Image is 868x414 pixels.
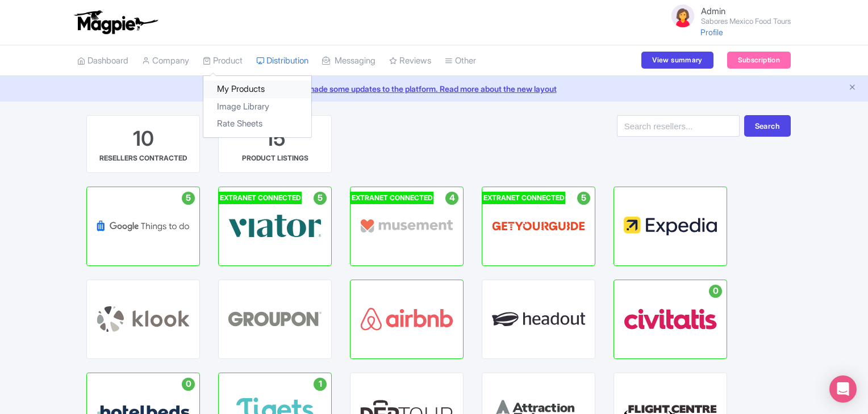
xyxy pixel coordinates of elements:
a: Reviews [389,45,431,77]
div: Open Intercom Messenger [829,375,857,403]
a: My Products [203,81,311,98]
span: Admin [701,6,725,16]
small: Sabores Mexico Food Tours [701,18,791,25]
a: Image Library [203,98,311,116]
a: Dashboard [77,45,128,77]
a: 10 RESELLERS CONTRACTED [86,115,200,173]
a: Rate Sheets [203,115,311,133]
a: EXTRANET CONNECTED 5 [218,187,332,266]
div: 15 [265,125,285,153]
a: 0 [614,280,727,359]
a: Distribution [256,45,308,77]
a: 5 [86,187,200,266]
a: We made some updates to the platform. Read more about the new layout [7,83,861,95]
input: Search resellers... [617,115,740,137]
a: Messaging [322,45,375,77]
button: Close announcement [848,82,857,95]
a: Subscription [727,52,791,69]
a: View summary [641,52,713,69]
a: Company [142,45,189,77]
a: 15 PRODUCT LISTINGS [218,115,332,173]
img: avatar_key_member-9c1dde93af8b07d7383eb8b5fb890c87.png [669,2,696,29]
a: Other [445,45,476,77]
a: Product [203,45,243,77]
a: EXTRANET CONNECTED 4 [350,187,464,266]
a: Profile [700,27,723,37]
button: Search [744,115,791,137]
div: 10 [133,125,154,153]
div: PRODUCT LISTINGS [242,153,308,163]
div: RESELLERS CONTRACTED [99,153,187,163]
a: EXTRANET CONNECTED 5 [482,187,595,266]
img: logo-ab69f6fb50320c5b225c76a69d11143b.png [72,10,160,35]
a: Admin Sabores Mexico Food Tours [662,2,791,29]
